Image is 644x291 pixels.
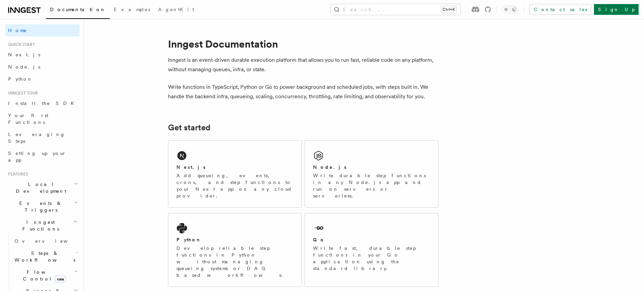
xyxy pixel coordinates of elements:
[5,90,38,96] span: Inngest tour
[114,7,150,12] span: Examples
[594,4,639,15] a: Sign Up
[8,101,78,106] span: Install the SDK
[5,49,79,61] a: Next.js
[46,2,110,19] a: Documentation
[441,6,456,13] kbd: Ctrl+K
[313,164,347,170] h2: Node.js
[5,73,79,85] a: Python
[12,250,75,263] span: Steps & Workflows
[331,4,460,15] button: Search...Ctrl+K
[12,247,79,266] button: Steps & Workflows
[5,97,79,109] a: Install the SDK
[55,275,66,283] span: new
[5,109,79,128] a: Your first Functions
[8,132,65,144] span: Leveraging Steps
[305,213,438,287] a: GoWrite fast, durable step functions in your Go application using the standard library.
[5,181,74,194] span: Local Development
[5,61,79,73] a: Node.js
[168,38,438,50] h1: Inngest Documentation
[5,219,73,232] span: Inngest Functions
[176,245,293,279] p: Develop reliable step functions in Python without managing queueing systems or DAG based workflows.
[8,27,27,34] span: Home
[5,171,28,177] span: Features
[176,164,206,170] h2: Next.js
[313,236,325,243] h2: Go
[110,2,154,18] a: Examples
[154,2,198,18] a: AgentKit
[8,76,33,82] span: Python
[15,238,84,244] span: Overview
[305,140,438,208] a: Node.jsWrite durable step functions in any Node.js app and run on servers or serverless.
[313,172,430,199] p: Write durable step functions in any Node.js app and run on servers or serverless.
[168,213,302,287] a: PythonDevelop reliable step functions in Python without managing queueing systems or DAG based wo...
[12,269,74,282] span: Flow Control
[8,64,40,70] span: Node.js
[168,55,438,74] p: Inngest is an event-driven durable execution platform that allows you to run fast, reliable code ...
[5,42,35,47] span: Quick start
[5,24,79,36] a: Home
[5,200,74,213] span: Events & Triggers
[8,52,40,57] span: Next.js
[5,128,79,147] a: Leveraging Steps
[158,7,194,12] span: AgentKit
[5,178,79,197] button: Local Development
[168,123,210,132] a: Get started
[168,140,302,208] a: Next.jsAdd queueing, events, crons, and step functions to your Next app on any cloud provider.
[168,82,438,101] p: Write functions in TypeScript, Python or Go to power background and scheduled jobs, with steps bu...
[313,245,430,272] p: Write fast, durable step functions in your Go application using the standard library.
[8,151,66,163] span: Setting up your app
[529,4,591,15] a: Contact sales
[12,266,79,285] button: Flow Controlnew
[50,7,106,12] span: Documentation
[502,5,518,14] button: Toggle dark mode
[12,235,79,247] a: Overview
[176,236,201,243] h2: Python
[5,197,79,216] button: Events & Triggers
[176,172,293,199] p: Add queueing, events, crons, and step functions to your Next app on any cloud provider.
[8,113,48,125] span: Your first Functions
[5,216,79,235] button: Inngest Functions
[5,147,79,166] a: Setting up your app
